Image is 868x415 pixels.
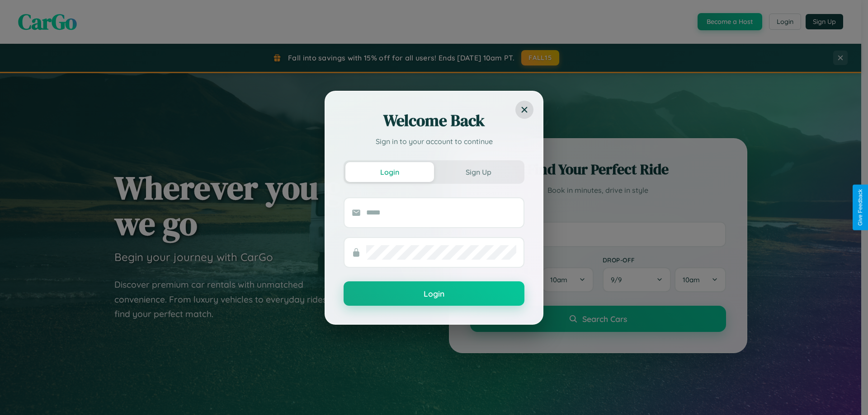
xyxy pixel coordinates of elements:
[434,162,523,182] button: Sign Up
[345,162,434,182] button: Login
[344,281,524,306] button: Login
[344,136,524,147] p: Sign in to your account to continue
[344,110,524,131] h2: Welcome Back
[857,189,863,226] div: Give Feedback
